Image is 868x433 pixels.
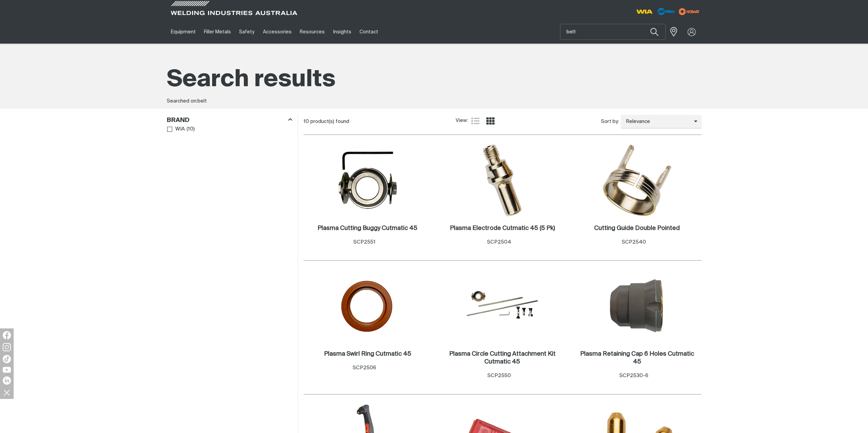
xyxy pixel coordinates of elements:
h3: Brand [167,117,190,124]
img: Plasma Swirl Ring Cutmatic 45 [331,269,404,342]
img: LinkedIn [3,376,11,385]
h2: Plasma Swirl Ring Cutmatic 45 [324,351,411,357]
h2: Cutting Guide Double Pointed [594,225,680,231]
span: product(s) found [310,119,349,124]
span: Relevance [621,118,694,126]
span: Sort by: [601,118,619,126]
span: SCP2530-6 [619,373,648,378]
ul: Brand [167,125,292,134]
img: TikTok [3,355,11,363]
input: Product name or item number... [560,24,665,40]
nav: Main [167,20,568,44]
span: belt [197,98,207,104]
h2: Plasma Electrode Cutmatic 45 (5 Pk) [450,225,555,231]
a: List view [471,117,480,125]
span: ( 10 ) [187,125,195,133]
span: View: [456,117,468,125]
a: Resources [296,20,329,44]
div: Searched on: [167,97,702,105]
a: Plasma Retaining Cap 6 Holes Cutmatic 45 [576,350,698,366]
a: WIA [167,125,185,134]
a: Filler Metals [200,20,235,44]
a: Cutting Guide Double Pointed [594,225,680,232]
span: SCP2550 [487,373,511,378]
section: Product list controls [304,113,702,130]
img: Plasma Cutting Buggy Cutmatic 45 [332,144,404,217]
img: Plasma Electrode Cutmatic 45 (5 Pk) [466,144,539,217]
img: miller [677,6,702,17]
img: Plasma Circle Cutting Attachment Kit Cutmatic 45 [466,269,539,342]
h1: Search results [167,65,702,95]
a: Plasma Cutting Buggy Cutmatic 45 [318,225,417,232]
img: Facebook [3,331,11,339]
a: Safety [235,20,259,44]
a: Insights [329,20,355,44]
span: SCP2506 [353,365,376,370]
a: Plasma Circle Cutting Attachment Kit Cutmatic 45 [442,350,563,366]
img: Instagram [3,343,11,351]
a: Accessories [259,20,296,44]
h2: Plasma Cutting Buggy Cutmatic 45 [318,225,417,231]
img: Cutting Guide Double Pointed [601,144,674,217]
span: SCP2540 [622,239,646,245]
img: hide socials [1,387,13,398]
aside: Filters [167,113,292,134]
span: WIA [175,125,185,133]
span: SCP2551 [353,239,376,245]
div: 10 [304,118,456,125]
a: Contact [355,20,382,44]
a: Plasma Electrode Cutmatic 45 (5 Pk) [450,225,555,232]
span: SCP2504 [487,239,511,245]
img: YouTube [3,367,11,373]
button: Search products [643,24,666,40]
img: Plasma Retaining Cap 6 Holes Cutmatic 45 [601,269,673,342]
a: Plasma Swirl Ring Cutmatic 45 [324,350,411,358]
h2: Plasma Retaining Cap 6 Holes Cutmatic 45 [580,351,694,365]
div: Brand [167,115,292,125]
a: Equipment [167,20,200,44]
h2: Plasma Circle Cutting Attachment Kit Cutmatic 45 [449,351,556,365]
